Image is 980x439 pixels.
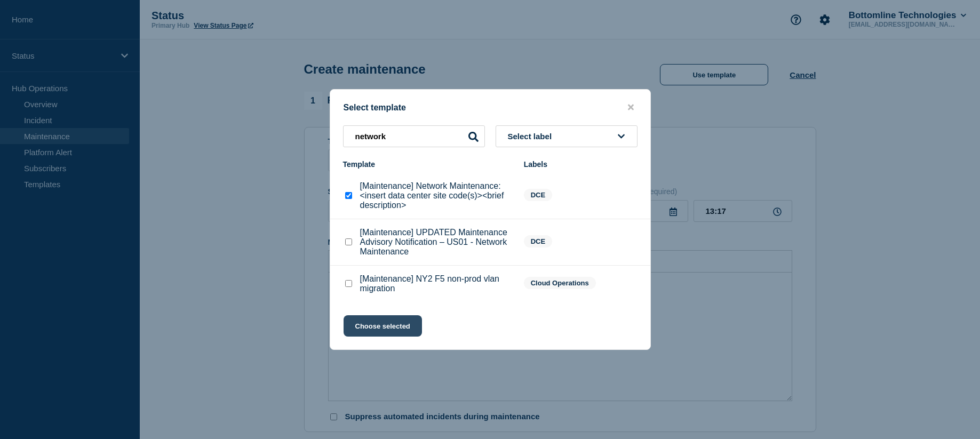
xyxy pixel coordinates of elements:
input: [Maintenance] NY2 F5 non-prod vlan migration checkbox [345,280,352,287]
span: DCE [524,189,552,201]
span: DCE [524,235,552,248]
p: [Maintenance] UPDATED Maintenance Advisory Notification – US01 - Network Maintenance [360,228,513,257]
input: [Maintenance] Network Maintenance: <insert data center site code(s)><brief description> checkbox [345,192,352,199]
div: Labels [524,160,638,169]
div: Template [343,160,513,169]
button: Choose selected [344,315,422,337]
input: [Maintenance] UPDATED Maintenance Advisory Notification – US01 - Network Maintenance checkbox [345,238,352,245]
span: Select label [508,132,556,141]
button: Select label [496,125,638,147]
input: Search templates & labels [343,125,485,147]
button: close button [625,102,637,113]
p: [Maintenance] NY2 F5 non-prod vlan migration [360,274,513,293]
span: Cloud Operations [524,277,596,289]
p: [Maintenance] Network Maintenance: <insert data center site code(s)><brief description> [360,181,513,210]
div: Select template [330,102,650,113]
